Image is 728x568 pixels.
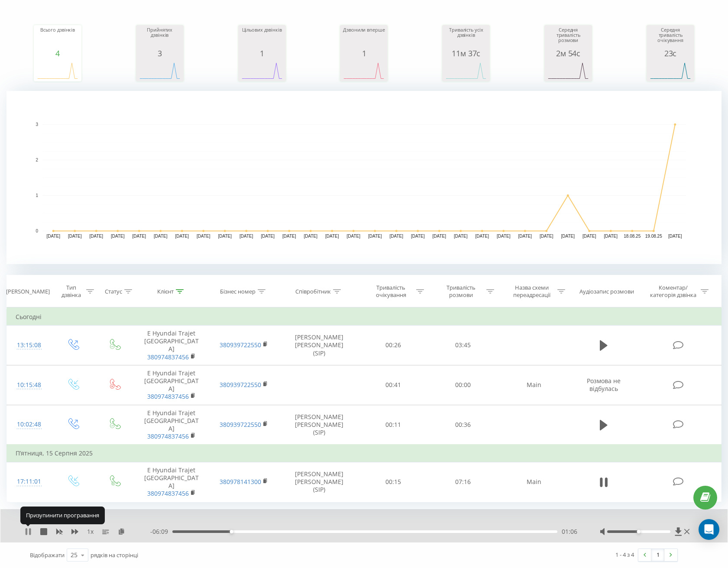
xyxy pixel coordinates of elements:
[135,365,208,405] td: Е Hyundai Trajet [GEOGRAPHIC_DATA]
[220,381,261,389] a: 380939722550
[6,288,50,295] div: [PERSON_NAME]
[175,234,189,239] text: [DATE]
[30,551,65,559] span: Відображати
[220,341,261,349] a: 380939722550
[133,234,146,239] text: [DATE]
[147,432,189,440] a: 380974837456
[239,234,253,239] text: [DATE]
[197,234,210,239] text: [DATE]
[138,49,181,58] div: 3
[347,234,361,239] text: [DATE]
[105,288,122,295] div: Статус
[498,365,570,405] td: Main
[444,58,488,84] svg: A chart.
[280,462,358,502] td: [PERSON_NAME] [PERSON_NAME] (SIP)
[7,308,722,326] td: Сьогодні
[147,392,189,400] a: 380974837456
[240,27,284,49] div: Цільових дзвінків
[220,478,261,486] a: 380978141300
[444,49,488,58] div: 11м 37с
[651,549,664,561] a: 1
[358,405,428,445] td: 00:11
[240,49,284,58] div: 1
[218,234,232,239] text: [DATE]
[497,234,511,239] text: [DATE]
[579,288,634,295] div: Аудіозапис розмови
[342,27,385,49] div: Дзвонили вперше
[518,234,532,239] text: [DATE]
[240,58,284,84] svg: A chart.
[36,158,38,162] text: 2
[358,326,428,365] td: 00:26
[411,234,425,239] text: [DATE]
[561,234,575,239] text: [DATE]
[7,445,722,462] td: П’ятниця, 15 Серпня 2025
[498,462,570,502] td: Main
[16,377,43,394] div: 10:15:48
[428,462,498,502] td: 07:16
[645,234,662,239] text: 19.08.25
[157,288,174,295] div: Клієнт
[138,58,181,84] svg: A chart.
[342,58,385,84] svg: A chart.
[649,49,692,58] div: 23с
[36,27,79,49] div: Всього дзвінків
[649,27,692,49] div: Середня тривалість очікування
[433,234,447,239] text: [DATE]
[20,507,105,524] div: Призупинити програвання
[358,365,428,405] td: 00:41
[36,229,38,233] text: 0
[147,489,189,497] a: 380974837456
[342,49,385,58] div: 1
[230,530,233,533] div: Accessibility label
[476,234,489,239] text: [DATE]
[325,234,339,239] text: [DATE]
[220,420,261,429] a: 380939722550
[624,234,641,239] text: 18.08.25
[428,365,498,405] td: 00:00
[220,288,256,295] div: Бізнес номер
[444,27,488,49] div: Тривалість усіх дзвінків
[604,234,618,239] text: [DATE]
[280,405,358,445] td: [PERSON_NAME] [PERSON_NAME] (SIP)
[304,234,318,239] text: [DATE]
[428,326,498,365] td: 03:45
[68,234,82,239] text: [DATE]
[368,284,414,299] div: Тривалість очікування
[547,49,590,58] div: 2м 54с
[699,519,719,540] div: Open Intercom Messenger
[390,234,404,239] text: [DATE]
[562,527,577,536] span: 01:06
[111,234,125,239] text: [DATE]
[615,550,634,559] div: 1 - 4 з 4
[36,49,79,58] div: 4
[147,353,189,361] a: 380974837456
[36,58,79,84] svg: A chart.
[454,234,468,239] text: [DATE]
[47,234,61,239] text: [DATE]
[90,234,104,239] text: [DATE]
[135,405,208,445] td: Е Hyundai Trajet [GEOGRAPHIC_DATA]
[582,234,596,239] text: [DATE]
[547,27,590,49] div: Середня тривалість розмови
[649,58,692,84] svg: A chart.
[637,530,641,533] div: Accessibility label
[295,288,331,295] div: Співробітник
[509,284,555,299] div: Назва схеми переадресації
[138,27,181,49] div: Прийнятих дзвінків
[547,58,590,84] svg: A chart.
[282,234,296,239] text: [DATE]
[36,122,38,127] text: 3
[540,234,553,239] text: [DATE]
[150,527,172,536] span: - 06:09
[16,416,43,433] div: 10:02:48
[261,234,275,239] text: [DATE]
[154,234,168,239] text: [DATE]
[6,91,722,264] svg: A chart.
